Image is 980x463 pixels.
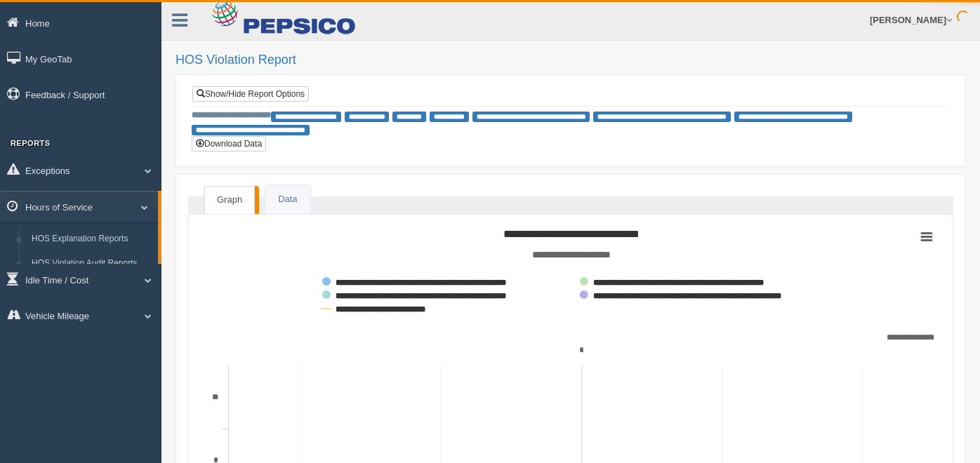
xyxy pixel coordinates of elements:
h2: HOS Violation Report [176,53,966,67]
a: Data [265,185,310,214]
a: HOS Explanation Reports [25,227,158,252]
a: Show/Hide Report Options [192,86,309,102]
a: Graph [204,186,255,214]
a: HOS Violation Audit Reports [25,251,158,276]
button: Download Data [192,136,266,152]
